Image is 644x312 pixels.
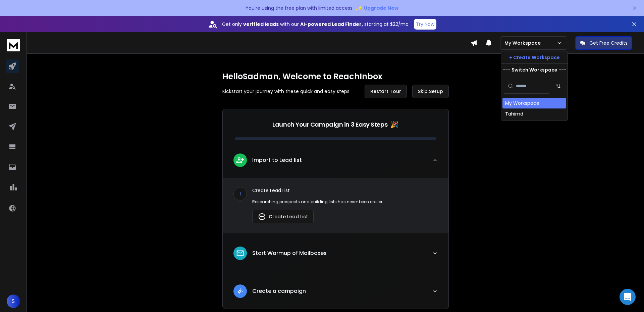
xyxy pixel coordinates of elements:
p: Create Lead List [252,187,438,194]
button: Get Free Credits [575,36,632,50]
button: Try Now [414,19,436,30]
img: lead [236,287,245,295]
p: Try Now [416,21,434,28]
p: Launch Your Campaign in 3 Easy Steps [272,120,387,129]
span: ✨ [355,3,363,13]
div: Open Intercom Messenger [620,289,636,305]
strong: verified leads [243,21,279,28]
button: S [7,295,20,308]
img: logo [7,39,20,51]
p: Import to Lead list [252,156,302,164]
button: Skip Setup [412,85,449,98]
span: Upgrade Now [364,5,398,11]
button: ✨Upgrade Now [355,1,398,15]
span: Skip Setup [418,88,443,95]
p: You're using the free plan with limited access [246,5,353,11]
p: My Workspace [504,40,543,46]
button: Restart Tour [365,85,407,98]
img: lead [258,213,266,221]
div: Tahimd [505,110,523,117]
strong: AI-powered Lead Finder, [300,21,363,28]
img: lead [236,156,245,164]
button: leadStart Warmup of Mailboxes [223,241,448,271]
img: lead [236,249,245,258]
p: Get Free Credits [589,40,628,46]
div: 1 [233,187,247,200]
p: Kickstart your journey with these quick and easy steps [222,88,350,95]
button: leadImport to Lead list [223,148,448,178]
span: 🎉 [390,120,398,129]
p: Create a campaign [252,287,306,295]
button: leadCreate a campaign [223,279,448,309]
p: --- Switch Workspace --- [502,66,567,73]
div: leadImport to Lead list [223,178,448,233]
p: Get only with our starting at $22/mo [222,21,409,28]
div: My Workspace [505,100,539,106]
button: + Create Workspace [501,51,568,63]
button: Sort by Sort A-Z [551,80,565,93]
h1: Hello Sadman , Welcome to ReachInbox [222,71,449,82]
p: + Create Workspace [509,54,560,61]
button: Create Lead List [252,210,314,223]
p: Researching prospects and building lists has never been easier. [252,199,438,205]
p: Start Warmup of Mailboxes [252,249,327,257]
